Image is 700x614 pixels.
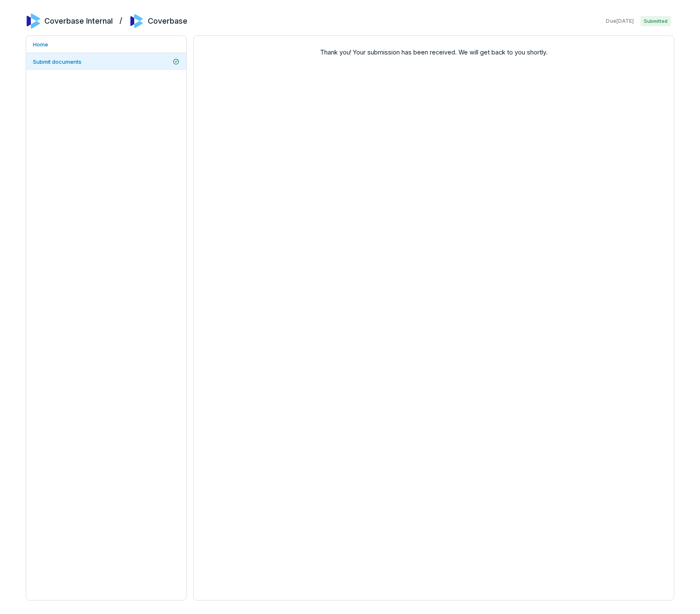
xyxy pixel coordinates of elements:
span: Submit documents [33,58,81,65]
h2: Coverbase [148,16,187,27]
a: Home [26,36,186,53]
h2: Coverbase Internal [44,16,113,27]
span: Due [DATE] [606,18,633,24]
a: Submit documents [26,53,186,70]
span: Thank you! Your submission has been received. We will get back to you shortly. [201,48,667,57]
span: Submitted [640,16,671,26]
h2: / [119,14,122,26]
